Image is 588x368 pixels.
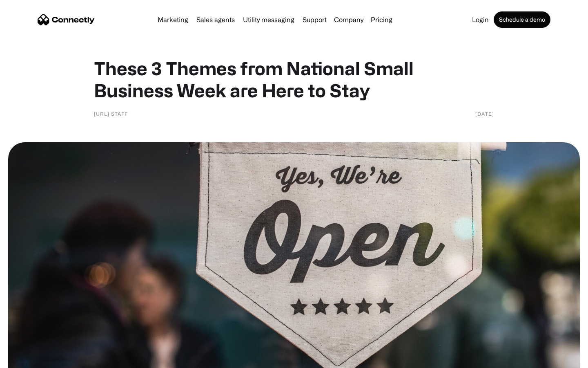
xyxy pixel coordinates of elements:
[334,14,363,25] div: Company
[16,354,49,365] ul: Language list
[94,110,128,118] div: [URL] Staff
[240,16,298,23] a: Utility messaging
[494,11,550,28] a: Schedule a demo
[193,16,238,23] a: Sales agents
[469,16,492,23] a: Login
[154,16,192,23] a: Marketing
[475,110,494,118] div: [DATE]
[8,354,49,365] aside: Language selected: English
[94,57,494,101] h1: These 3 Themes from National Small Business Week are Here to Stay
[367,16,396,23] a: Pricing
[299,16,330,23] a: Support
